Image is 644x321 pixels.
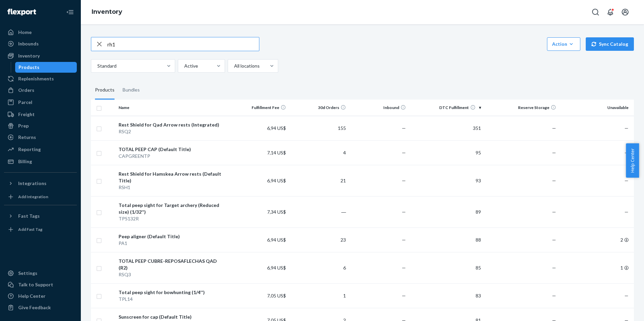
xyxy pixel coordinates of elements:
a: Prep [4,120,77,131]
div: Peep aligner (Default Title) [119,233,226,240]
a: Returns [4,132,77,143]
span: — [402,209,406,215]
div: TPL14 [119,296,226,302]
div: RSQ3 [119,271,226,278]
td: 351 [409,116,484,140]
td: 1 [559,252,634,283]
span: — [402,178,406,183]
div: TOTAL PEEP CAP (Default Title) [119,146,226,153]
span: — [402,293,406,298]
a: Inventory [4,50,77,61]
button: Action [547,37,580,51]
td: 21 [289,165,349,196]
a: Inbounds [4,38,77,49]
a: Talk to Support [4,279,77,290]
th: Fulfillment Fee [229,100,289,116]
td: 23 [289,227,349,252]
div: Home [18,29,32,36]
button: Sync Catalog [586,37,634,51]
th: 30d Orders [289,100,349,116]
div: PA1 [119,240,226,247]
a: Parcel [4,97,77,108]
span: — [402,237,406,243]
span: — [552,237,556,243]
td: 1 [289,283,349,308]
a: Products [15,62,77,73]
span: — [402,265,406,271]
a: Billing [4,156,77,167]
div: Returns [18,134,36,141]
span: 7,05 US$ [267,293,286,298]
div: Talk to Support [18,281,53,288]
img: Flexport logo [7,9,36,15]
button: Give Feedback [4,302,77,313]
div: Prep [18,122,29,129]
td: 93 [409,165,484,196]
div: Rest Shield for Qad Arrow rests (Integrated) [119,121,226,128]
td: 88 [409,227,484,252]
input: All locations [233,63,234,69]
button: Close Navigation [63,5,77,19]
div: RSH1 [119,184,226,191]
button: Open Search Box [589,5,602,19]
button: Help Center [626,143,639,178]
a: Reporting [4,144,77,155]
th: Name [116,100,228,116]
div: Orders [18,87,34,94]
span: 6,94 US$ [267,178,286,183]
span: 6,94 US$ [267,125,286,131]
span: — [402,150,406,155]
input: Search inventory by name or sku [107,37,259,51]
div: Fast Tags [18,213,40,219]
a: Freight [4,109,77,120]
span: — [624,150,629,155]
span: — [552,125,556,131]
td: 155 [289,116,349,140]
span: — [552,265,556,271]
div: Rest Shield for Hamskea Arrow rests (Default Title) [119,171,226,184]
div: Products [19,64,39,71]
button: Fast Tags [4,211,77,221]
div: Reporting [18,146,41,153]
div: Bundles [123,81,140,100]
a: Add Fast Tag [4,224,77,235]
td: 4 [289,140,349,165]
div: Parcel [18,99,32,106]
a: Settings [4,268,77,279]
th: Inbound [349,100,409,116]
a: Add Integration [4,191,77,202]
div: TOTAL PEEP CUBRE-REPOSAFLECHAS QAD (R2) [119,258,226,271]
td: 89 [409,196,484,227]
span: 7,34 US$ [267,209,286,215]
ol: breadcrumbs [86,2,128,22]
div: TPS132R [119,215,226,222]
span: — [624,293,629,298]
td: 2 [559,227,634,252]
a: Replenishments [4,73,77,84]
span: — [624,178,629,183]
input: Standard [97,63,97,69]
div: Total peep sight for Target archery (Reduced size) (1/32'') [119,202,226,215]
span: 7,14 US$ [267,150,286,155]
a: Inventory [92,8,122,15]
span: — [552,293,556,298]
th: Unavailable [559,100,634,116]
td: 83 [409,283,484,308]
div: Give Feedback [18,304,51,311]
a: Help Center [4,291,77,301]
input: Active [184,63,184,69]
div: Billing [18,158,32,165]
div: Integrations [18,180,46,187]
span: — [624,209,629,215]
button: Open account menu [618,5,632,19]
td: ― [289,196,349,227]
td: 85 [409,252,484,283]
div: Inbounds [18,40,39,47]
div: Action [552,41,575,47]
th: DTC Fulfillment [409,100,484,116]
div: Freight [18,111,35,118]
div: Add Integration [18,194,48,200]
span: 6,94 US$ [267,237,286,243]
div: Total peep sight for bowhunting (1/4'') [119,289,226,296]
